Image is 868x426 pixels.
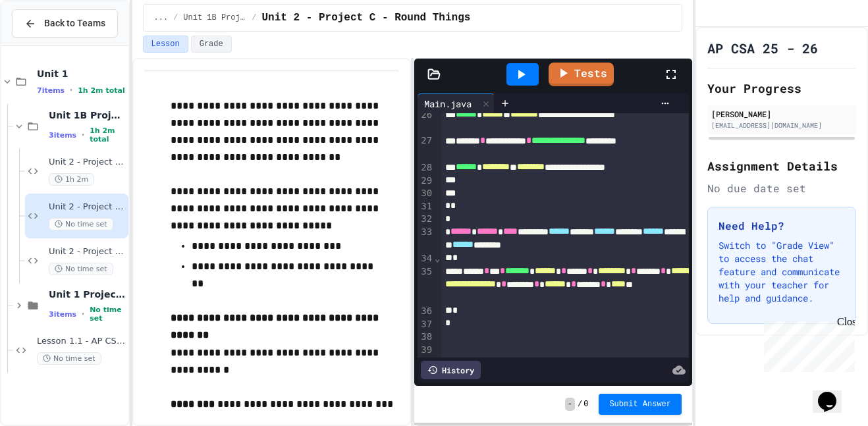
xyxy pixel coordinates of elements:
[719,218,845,234] h3: Need Help?
[418,252,434,265] div: 34
[418,97,478,111] div: Main.java
[418,344,434,357] div: 39
[70,85,72,95] span: •
[49,263,113,275] span: No time set
[5,5,91,84] div: Chat with us now!Close
[37,68,126,80] span: Unit 1
[49,246,126,257] span: Unit 2 - Project B - String Program
[418,331,434,344] div: 38
[82,130,84,140] span: •
[418,93,495,113] div: Main.java
[191,36,232,53] button: Grade
[49,201,126,213] span: Unit 2 - Project C - Round Things
[78,86,125,95] span: 1h 2m total
[90,126,125,144] span: 1h 2m total
[143,36,188,53] button: Lesson
[44,16,105,30] span: Back to Teams
[434,253,441,263] span: Fold line
[49,131,76,140] span: 3 items
[583,399,588,410] span: 0
[418,265,434,305] div: 35
[49,157,126,168] span: Unit 2 - Project A - My Shape
[418,187,434,200] div: 30
[418,109,434,135] div: 26
[12,9,118,38] button: Back to Teams
[599,394,682,415] button: Submit Answer
[707,79,856,97] h2: Your Progress
[37,336,126,347] span: Lesson 1.1 - AP CSA Rocks
[418,174,434,188] div: 29
[154,13,169,23] span: ...
[173,13,178,23] span: /
[183,13,246,23] span: Unit 1B Projects
[565,398,575,411] span: -
[609,399,671,410] span: Submit Answer
[549,63,614,86] a: Tests
[711,120,852,130] div: [EMAIL_ADDRESS][DOMAIN_NAME]
[37,86,65,95] span: 7 items
[49,218,113,230] span: No time set
[49,173,94,186] span: 1h 2m
[418,226,434,252] div: 33
[707,180,856,196] div: No due date set
[813,373,855,413] iframe: chat widget
[82,309,84,319] span: •
[707,39,818,57] h1: AP CSA 25 - 26
[578,399,582,410] span: /
[711,108,852,120] div: [PERSON_NAME]
[421,361,481,379] div: History
[262,10,471,26] span: Unit 2 - Project C - Round Things
[707,157,856,175] h2: Assignment Details
[37,352,101,365] span: No time set
[49,109,126,121] span: Unit 1B Projects
[418,161,434,174] div: 28
[719,239,845,305] p: Switch to "Grade View" to access the chat feature and communicate with your teacher for help and ...
[49,310,76,319] span: 3 items
[759,316,855,372] iframe: chat widget
[418,305,434,318] div: 36
[418,213,434,226] div: 32
[418,134,434,161] div: 27
[418,200,434,213] div: 31
[418,318,434,331] div: 37
[252,13,256,23] span: /
[49,288,126,300] span: Unit 1 Projects
[90,306,125,323] span: No time set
